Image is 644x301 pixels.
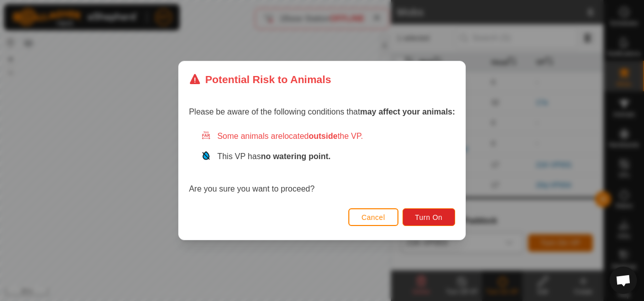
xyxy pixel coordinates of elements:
span: Turn On [415,213,442,221]
div: Some animals are [201,130,455,142]
div: Open chat [610,267,637,294]
div: Are you sure you want to proceed? [189,130,455,195]
strong: no watering point. [261,152,331,161]
span: Cancel [361,213,385,221]
span: located the VP. [283,132,363,140]
button: Turn On [402,208,455,226]
span: This VP has [217,152,331,161]
button: Cancel [348,208,398,226]
strong: outside [309,132,338,140]
span: Please be aware of the following conditions that [189,107,455,116]
div: Potential Risk to Animals [189,71,331,87]
strong: may affect your animals: [360,107,455,116]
